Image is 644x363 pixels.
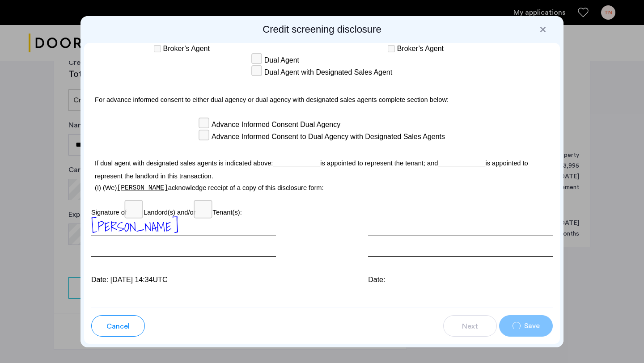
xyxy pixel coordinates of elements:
[264,67,392,78] span: Dual Agent with Designated Sales Agent
[264,55,299,66] span: Dual Agent
[106,321,130,332] span: Cancel
[462,321,478,332] span: Next
[91,183,553,193] p: (I) (We) acknowledge receipt of a copy of this disclosure form:
[499,315,553,337] button: button
[91,152,553,183] p: If dual agent with designated sales agents is indicated above: is appointed to represent the tena...
[524,321,540,331] span: Save
[163,43,210,54] span: Broker’s Agent
[91,315,145,337] button: button
[91,88,553,109] p: For advance informed consent to either dual agency or dual agency with designated sales agents co...
[84,23,560,36] h2: Credit screening disclosure
[91,274,276,285] div: Date: [DATE] 14:34UTC
[212,131,445,142] span: Advance Informed Consent to Dual Agency with Designated Sales Agents
[212,119,340,130] span: Advance Informed Consent Dual Agency
[368,274,553,285] div: Date:
[443,315,497,337] button: button
[397,43,444,54] span: Broker’s Agent
[91,216,178,237] span: [PERSON_NAME]
[117,184,168,191] span: [PERSON_NAME]
[91,203,553,217] p: Signature of Landord(s) and/or Tenant(s):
